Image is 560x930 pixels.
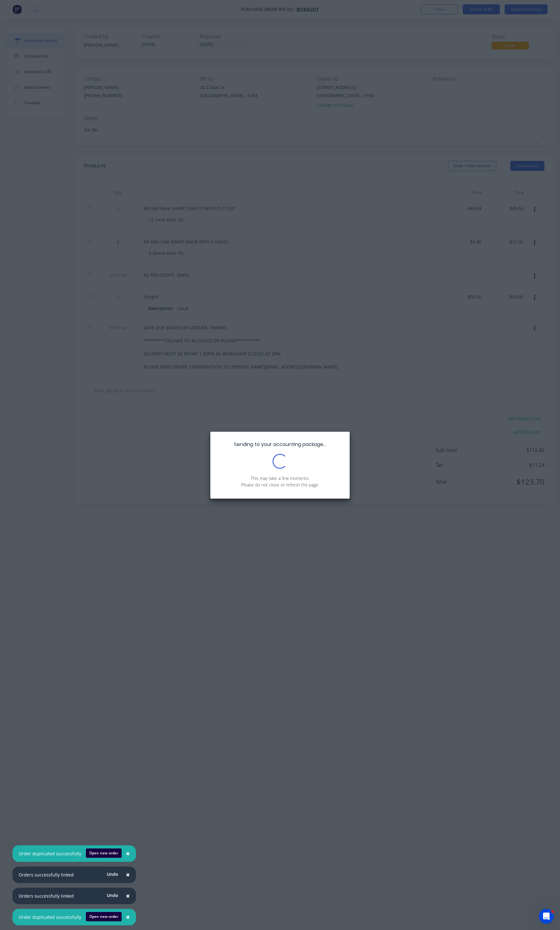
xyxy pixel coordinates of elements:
span: × [126,870,130,879]
div: Orders successfully linked [19,893,74,899]
button: Close [120,867,136,882]
span: × [126,891,130,900]
span: Sending to your accounting package... [234,441,326,448]
button: Close [120,889,136,904]
iframe: Intercom live chat [539,909,554,924]
button: Open new order [86,912,122,921]
div: Order duplicated successfully [19,914,81,920]
div: Order duplicated successfully [19,850,81,857]
span: × [126,849,130,858]
span: × [126,913,130,921]
button: Open new order [86,848,122,858]
button: Close [120,910,136,925]
p: Please do not close or refresh the page. [220,481,340,488]
button: Close [120,846,136,861]
div: Orders successfully linked [19,871,74,878]
button: Undo [103,870,122,879]
button: Undo [103,891,122,900]
p: This may take a few moments. [220,475,340,481]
